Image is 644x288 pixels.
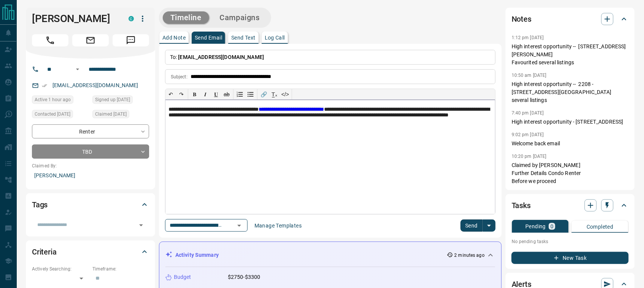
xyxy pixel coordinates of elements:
p: 2 minutes ago [455,252,485,259]
div: TBD [32,145,149,159]
p: No pending tasks [512,236,629,247]
button: ↶ [165,89,176,100]
button: Timeline [163,11,209,24]
span: 𝐔 [214,91,218,97]
button: 𝑰 [200,89,211,100]
h1: [PERSON_NAME] [32,13,117,25]
div: Notes [512,10,629,28]
div: Sat Sep 13 2025 [32,110,89,121]
p: Completed [587,224,614,229]
span: [EMAIL_ADDRESS][DOMAIN_NAME] [178,54,264,60]
div: Activity Summary2 minutes ago [165,248,495,262]
div: Tasks [512,196,629,215]
p: High interest opportunity - [STREET_ADDRESS] [512,118,629,126]
button: Open [73,65,82,74]
button: </> [280,89,291,100]
button: T̲ₓ [269,89,280,100]
p: Subject: [171,73,188,80]
span: Claimed [DATE] [95,110,127,118]
p: 1:12 pm [DATE] [512,35,544,40]
h2: Tags [32,199,48,211]
p: 10:20 pm [DATE] [512,154,547,159]
p: Send Email [195,35,222,40]
button: 🔗 [259,89,269,100]
p: 10:50 am [DATE] [512,73,547,78]
svg: Email Verified [42,83,47,88]
p: Claimed By: [32,162,149,169]
div: Tue Aug 30 2022 [92,110,149,121]
button: Campaigns [212,11,267,24]
p: 9:02 pm [DATE] [512,132,544,137]
span: Call [32,34,68,46]
p: Log Call [265,35,285,40]
h2: Tasks [512,199,531,212]
p: Claimed by [PERSON_NAME] Further Details Condo Renter Before we proceed [512,161,629,185]
p: To: [165,50,496,65]
div: Mon Sep 15 2025 [32,95,89,106]
p: Actively Searching: [32,266,89,272]
p: Budget [174,273,191,281]
button: ab [221,89,232,100]
button: Manage Templates [250,220,306,232]
span: Contacted [DATE] [35,110,70,118]
p: Pending [526,224,546,229]
button: 𝐔 [211,89,221,100]
div: Criteria [32,243,149,261]
span: Active 1 hour ago [35,96,71,103]
button: Open [136,220,146,231]
div: Tags [32,196,149,214]
p: Activity Summary [175,251,219,259]
p: Add Note [162,35,186,40]
button: 𝐁 [189,89,200,100]
p: Welcome back email [512,140,629,148]
p: 7:40 pm [DATE] [512,110,544,116]
p: [PERSON_NAME] [32,169,149,182]
button: Send [461,220,483,232]
span: Message [113,34,149,46]
button: Bullet list [245,89,256,100]
p: Timeframe: [92,266,149,272]
span: Email [72,34,109,46]
span: Signed up [DATE] [95,96,130,103]
button: New Task [512,252,629,264]
p: High interest opportunity -- [STREET_ADDRESS][PERSON_NAME] Favourited several listings [512,43,629,67]
p: $2750-$3300 [228,273,260,281]
div: Wed Jun 22 2022 [92,95,149,106]
p: High interest opportunity -- 2208 - [STREET_ADDRESS][GEOGRAPHIC_DATA] several listings [512,80,629,104]
a: [EMAIL_ADDRESS][DOMAIN_NAME] [52,82,138,88]
p: Send Text [231,35,256,40]
h2: Criteria [32,246,57,258]
button: ↷ [176,89,187,100]
button: Numbered list [235,89,245,100]
div: split button [461,220,496,232]
s: ab [224,91,230,97]
div: Renter [32,124,149,138]
button: Open [234,220,245,231]
h2: Notes [512,13,531,25]
p: 0 [550,224,553,229]
div: condos.ca [129,16,134,21]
